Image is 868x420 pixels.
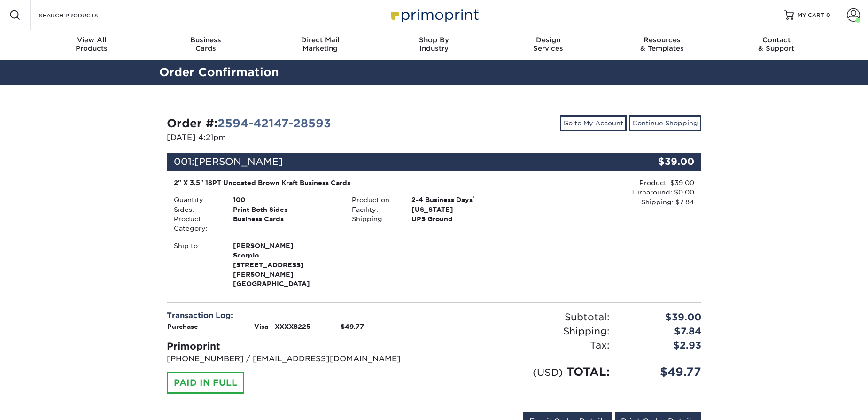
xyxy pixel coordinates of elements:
[263,36,377,44] span: Direct Mail
[233,241,338,288] strong: [GEOGRAPHIC_DATA]
[404,214,523,224] div: UPS Ground
[617,338,708,352] div: $2.93
[233,250,338,260] span: Scorpio
[167,339,427,353] div: Primoprint
[226,205,345,214] div: Print Both Sides
[174,178,516,187] div: 2" X 3.5" 18PT Uncoated Brown Kraft Business Cards
[167,132,427,143] p: [DATE] 4:21pm
[167,372,244,394] div: PAID IN FULL
[254,323,310,330] strong: Visa - XXXX8225
[605,30,719,60] a: Resources& Templates
[226,214,345,233] div: Business Cards
[629,115,701,131] a: Continue Shopping
[387,5,481,25] img: Primoprint
[233,260,338,280] span: [STREET_ADDRESS][PERSON_NAME]
[217,117,331,130] a: 2594-42147-28593
[167,323,198,330] strong: Purchase
[612,153,701,171] div: $39.00
[167,153,612,171] div: 001:
[152,64,716,81] h2: Order Confirmation
[719,36,833,44] span: Contact
[491,30,605,60] a: DesignServices
[491,36,605,44] span: Design
[798,11,824,19] span: MY CART
[167,205,226,214] div: Sides:
[605,36,719,53] div: & Templates
[605,36,719,44] span: Resources
[404,205,523,214] div: [US_STATE]
[35,36,149,53] div: Products
[719,36,833,53] div: & Support
[434,338,617,352] div: Tax:
[149,36,263,53] div: Cards
[263,36,377,53] div: Marketing
[38,9,130,21] input: SEARCH PRODUCTS.....
[226,195,345,204] div: 100
[617,324,708,338] div: $7.84
[434,324,617,338] div: Shipping:
[719,30,833,60] a: Contact& Support
[194,156,283,167] span: [PERSON_NAME]
[560,115,627,131] a: Go to My Account
[35,36,149,44] span: View All
[533,366,563,378] small: (USD)
[377,36,491,53] div: Industry
[826,12,830,18] span: 0
[345,195,404,204] div: Production:
[377,36,491,44] span: Shop By
[491,36,605,53] div: Services
[167,241,226,289] div: Ship to:
[566,365,610,379] span: TOTAL:
[523,178,694,207] div: Product: $39.00 Turnaround: $0.00 Shipping: $7.84
[167,117,331,130] strong: Order #:
[617,310,708,324] div: $39.00
[263,30,377,60] a: Direct MailMarketing
[149,36,263,44] span: Business
[404,195,523,204] div: 2-4 Business Days
[345,214,404,224] div: Shipping:
[617,364,708,381] div: $49.77
[167,310,427,321] div: Transaction Log:
[167,195,226,204] div: Quantity:
[341,323,364,330] strong: $49.77
[233,241,338,250] span: [PERSON_NAME]
[149,30,263,60] a: BusinessCards
[377,30,491,60] a: Shop ByIndustry
[345,205,404,214] div: Facility:
[35,30,149,60] a: View AllProducts
[167,214,226,233] div: Product Category:
[434,310,617,324] div: Subtotal:
[167,353,427,365] p: [PHONE_NUMBER] / [EMAIL_ADDRESS][DOMAIN_NAME]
